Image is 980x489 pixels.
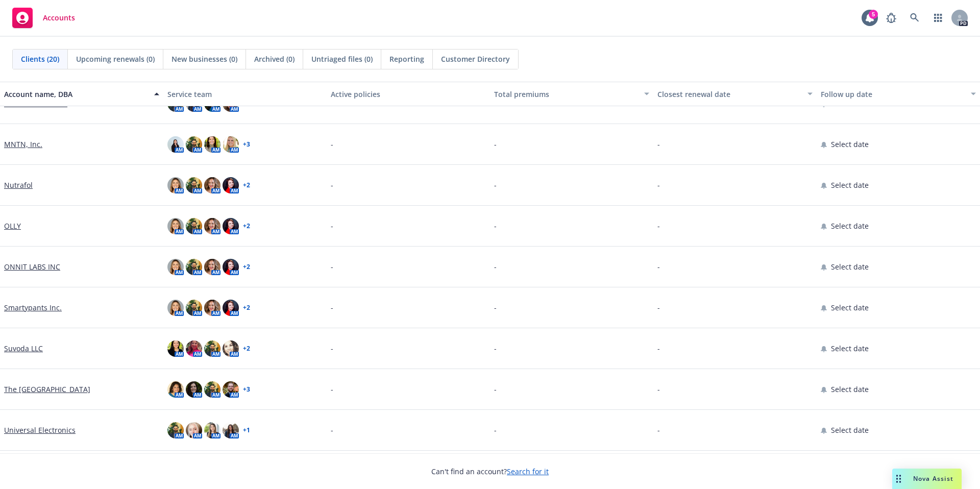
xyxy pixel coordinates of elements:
a: Search for it [507,467,549,476]
span: - [657,221,660,231]
span: Select date [831,384,869,395]
a: Nutrafol [4,180,33,190]
a: ONNIT LABS INC [4,261,60,272]
span: Select date [831,425,869,435]
span: Select date [831,302,869,313]
img: photo [204,136,220,153]
span: Select date [831,343,869,354]
span: - [331,139,333,150]
span: Clients (20) [21,54,59,64]
span: Reporting [389,54,424,64]
a: Smartypants Inc. [4,302,62,313]
span: - [657,384,660,395]
span: Select date [831,221,869,231]
span: - [494,261,497,272]
img: photo [167,422,184,438]
img: photo [186,381,202,398]
img: photo [204,259,220,275]
span: Select date [831,261,869,272]
button: Closest renewal date [653,82,817,106]
a: + 3 [243,141,250,148]
img: photo [223,300,239,316]
a: Report a Bug [881,8,901,28]
span: - [657,139,660,150]
span: Nova Assist [913,474,953,483]
div: Drag to move [892,469,905,489]
a: + 1 [243,101,250,107]
a: Suvoda LLC [4,343,43,354]
span: - [494,139,497,150]
a: MNTN, Inc. [4,139,42,150]
span: Select date [831,180,869,190]
img: photo [223,422,239,438]
img: photo [204,381,220,398]
div: Active policies [331,89,486,100]
img: photo [204,300,220,316]
a: Search [904,8,925,28]
span: - [331,221,333,231]
a: The [GEOGRAPHIC_DATA] [4,384,90,395]
button: Follow up date [817,82,980,106]
div: Service team [167,89,323,100]
a: + 3 [243,386,250,393]
img: photo [186,340,202,357]
span: - [494,221,497,231]
button: Nova Assist [892,469,962,489]
span: Can't find an account? [431,466,549,477]
img: photo [223,177,239,193]
img: photo [186,259,202,275]
div: Closest renewal date [657,89,801,100]
img: photo [186,177,202,193]
img: photo [167,300,184,316]
img: photo [167,177,184,193]
span: - [657,343,660,354]
img: photo [223,259,239,275]
img: photo [223,218,239,234]
div: 5 [869,10,878,19]
span: - [331,425,333,435]
img: photo [167,218,184,234]
img: photo [204,422,220,438]
span: - [494,180,497,190]
img: photo [186,136,202,153]
span: - [657,180,660,190]
a: Universal Electronics [4,425,76,435]
span: - [494,302,497,313]
span: - [494,384,497,395]
span: - [657,261,660,272]
a: OLLY [4,221,21,231]
button: Total premiums [490,82,653,106]
span: - [657,425,660,435]
span: Untriaged files (0) [311,54,373,64]
a: + 2 [243,223,250,229]
img: photo [186,300,202,316]
img: photo [186,422,202,438]
img: photo [167,381,184,398]
span: - [331,384,333,395]
span: - [494,425,497,435]
a: + 2 [243,346,250,352]
span: Archived (0) [254,54,295,64]
span: - [331,180,333,190]
button: Service team [163,82,327,106]
span: New businesses (0) [171,54,237,64]
img: photo [223,381,239,398]
a: + 2 [243,182,250,188]
div: Account name, DBA [4,89,148,100]
img: photo [167,340,184,357]
img: photo [223,340,239,357]
div: Total premiums [494,89,638,100]
img: photo [167,259,184,275]
a: + 2 [243,264,250,270]
span: - [657,302,660,313]
img: photo [167,136,184,153]
span: Upcoming renewals (0) [76,54,155,64]
button: Active policies [327,82,490,106]
span: Accounts [43,14,75,22]
a: + 1 [243,427,250,433]
img: photo [204,177,220,193]
img: photo [186,218,202,234]
img: photo [204,218,220,234]
a: Accounts [8,4,79,32]
a: + 2 [243,305,250,311]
